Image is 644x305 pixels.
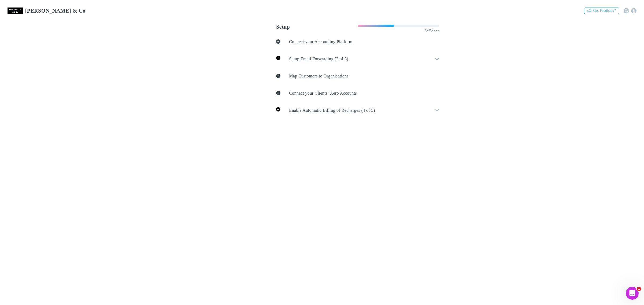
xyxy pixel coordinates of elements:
[289,39,352,45] p: Connect your Accounting Platform
[25,8,86,14] h3: [PERSON_NAME] & Co
[425,29,439,33] span: 2 of 5 done
[289,73,349,79] p: Map Customers to Organisations
[626,287,639,300] iframe: Intercom live chat
[4,4,89,17] a: [PERSON_NAME] & Co
[289,56,348,62] p: Setup Email Forwarding (2 of 3)
[637,287,641,291] span: 1
[584,8,619,14] button: Got Feedback?
[272,33,444,50] a: Connect your Accounting Platform
[272,50,444,68] div: Setup Email Forwarding (2 of 3)
[272,85,444,102] a: Connect your Clients’ Xero Accounts
[8,8,23,14] img: Shaddock & Co's Logo
[289,107,375,114] p: Enable Automatic Billing of Recharges (4 of 5)
[276,24,358,30] h3: Setup
[272,68,444,85] a: Map Customers to Organisations
[272,102,444,119] div: Enable Automatic Billing of Recharges (4 of 5)
[289,90,357,96] p: Connect your Clients’ Xero Accounts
